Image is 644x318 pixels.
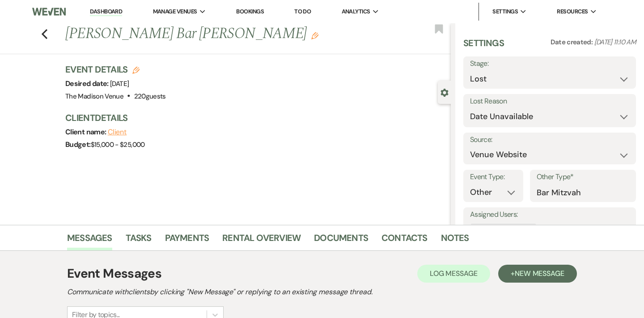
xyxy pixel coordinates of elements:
a: Contacts [381,231,428,250]
a: Payments [165,231,209,250]
span: Manage Venues [153,7,197,16]
span: [DATE] 11:10 AM [594,38,636,47]
h1: Event Messages [67,264,161,283]
button: Edit [311,31,318,39]
img: Weven Logo [32,2,66,21]
button: Client [108,129,127,136]
a: Tasks [126,231,152,250]
label: Stage: [470,57,629,70]
span: Resources [557,7,588,16]
span: The Madison Venue [65,92,123,101]
a: Rental Overview [222,231,301,250]
span: Budget: [65,140,91,149]
span: Settings [492,7,518,16]
button: +New Message [498,265,577,283]
h3: Client Details [65,112,442,124]
button: Close lead details [441,88,449,96]
a: Bookings [236,8,264,15]
a: Messages [67,231,112,250]
span: New Message [515,269,564,278]
h3: Event Details [65,63,166,76]
label: Lost Reason [470,95,629,108]
button: Log Message [417,265,490,283]
span: Analytics [342,7,370,16]
a: Documents [314,231,368,250]
a: To Do [294,8,311,15]
h3: Settings [463,37,504,56]
label: Source: [470,133,629,146]
label: Other Type* [537,171,629,184]
a: Notes [441,231,469,250]
label: Event Type: [470,171,517,184]
h2: Communicate with clients by clicking "New Message" or replying to an existing message thread. [67,287,577,297]
span: Desired date: [65,79,110,88]
span: [DATE] [110,79,129,88]
span: Client name: [65,127,108,137]
label: Assigned Users: [470,208,629,221]
div: [PERSON_NAME] [471,223,526,236]
span: Log Message [430,269,478,278]
span: Date created: [551,38,594,47]
span: 220 guests [134,92,166,101]
h1: [PERSON_NAME] Bar [PERSON_NAME] [65,23,370,45]
a: Dashboard [90,8,122,16]
span: $15,000 - $25,000 [91,140,145,149]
